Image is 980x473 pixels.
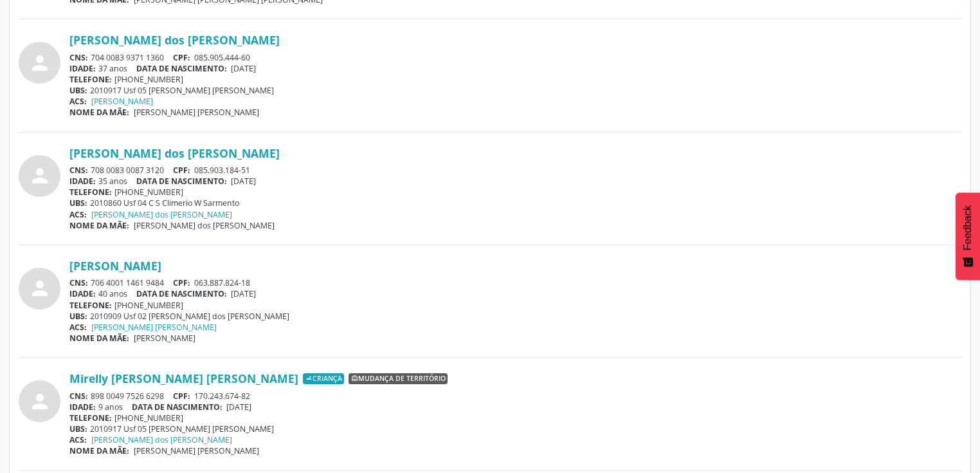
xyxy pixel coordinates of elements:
[69,52,961,63] div: 704 0083 9371 1360
[69,423,961,434] div: 2010917 Usf 05 [PERSON_NAME] [PERSON_NAME]
[134,445,259,456] span: [PERSON_NAME] [PERSON_NAME]
[194,391,250,402] span: 170.243.674-82
[226,402,251,413] span: [DATE]
[194,165,250,176] span: 085.903.184-51
[349,373,448,385] span: Mudança de território
[69,85,961,96] div: 2010917 Usf 05 [PERSON_NAME] [PERSON_NAME]
[69,176,96,187] span: IDADE:
[69,187,112,198] span: TELEFONE:
[69,33,280,47] a: [PERSON_NAME] dos [PERSON_NAME]
[69,413,112,423] span: TELEFONE:
[69,371,298,385] a: Mirelly [PERSON_NAME] [PERSON_NAME]
[69,96,87,107] span: ACS:
[69,311,87,322] span: UBS:
[231,288,256,299] span: [DATE]
[69,445,129,456] span: NOME DA MÃE:
[69,288,96,299] span: IDADE:
[136,176,227,187] span: DATA DE NASCIMENTO:
[956,192,980,280] button: Feedback - Mostrar pesquisa
[134,107,259,118] span: [PERSON_NAME] [PERSON_NAME]
[91,209,232,220] a: [PERSON_NAME] dos [PERSON_NAME]
[69,311,961,322] div: 2010909 Usf 02 [PERSON_NAME] dos [PERSON_NAME]
[69,176,961,187] div: 35 anos
[69,259,161,273] a: [PERSON_NAME]
[134,333,195,344] span: [PERSON_NAME]
[69,402,961,413] div: 9 anos
[69,391,88,402] span: CNS:
[28,277,51,300] i: person
[69,165,88,176] span: CNS:
[69,63,961,74] div: 37 anos
[962,205,974,250] span: Feedback
[173,391,190,402] span: CPF:
[194,52,250,63] span: 085.905.444-60
[69,402,96,413] span: IDADE:
[194,277,250,288] span: 063.887.824-18
[231,176,256,187] span: [DATE]
[28,51,51,75] i: person
[69,322,87,333] span: ACS:
[173,165,190,176] span: CPF:
[69,434,87,445] span: ACS:
[173,52,190,63] span: CPF:
[69,277,88,288] span: CNS:
[69,288,961,299] div: 40 anos
[69,413,961,423] div: [PHONE_NUMBER]
[303,373,344,385] span: Criança
[69,220,129,231] span: NOME DA MÃE:
[69,146,280,160] a: [PERSON_NAME] dos [PERSON_NAME]
[69,187,961,198] div: [PHONE_NUMBER]
[173,277,190,288] span: CPF:
[91,434,232,445] a: [PERSON_NAME] dos [PERSON_NAME]
[69,333,129,344] span: NOME DA MÃE:
[69,63,96,74] span: IDADE:
[69,74,961,85] div: [PHONE_NUMBER]
[91,96,153,107] a: [PERSON_NAME]
[136,63,227,74] span: DATA DE NASCIMENTO:
[69,107,129,118] span: NOME DA MÃE:
[91,322,217,333] a: [PERSON_NAME] [PERSON_NAME]
[69,209,87,220] span: ACS:
[28,390,51,413] i: person
[69,391,961,402] div: 898 0049 7526 6298
[69,300,961,311] div: [PHONE_NUMBER]
[132,402,222,413] span: DATA DE NASCIMENTO:
[134,220,275,231] span: [PERSON_NAME] dos [PERSON_NAME]
[69,52,88,63] span: CNS:
[69,277,961,288] div: 706 4001 1461 9484
[69,85,87,96] span: UBS:
[231,63,256,74] span: [DATE]
[69,198,961,209] div: 2010860 Usf 04 C S Climerio W Sarmento
[136,288,227,299] span: DATA DE NASCIMENTO:
[69,198,87,209] span: UBS:
[69,74,112,85] span: TELEFONE:
[69,300,112,311] span: TELEFONE:
[69,423,87,434] span: UBS:
[28,164,51,187] i: person
[69,165,961,176] div: 708 0083 0087 3120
